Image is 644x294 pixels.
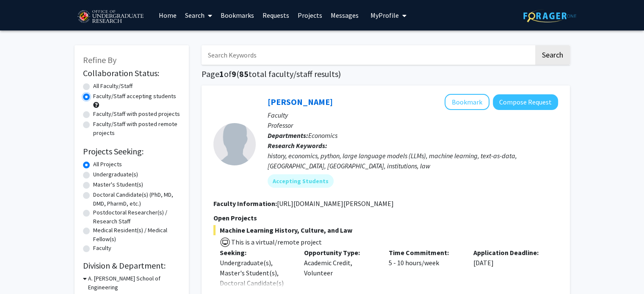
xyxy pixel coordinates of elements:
[93,208,180,226] label: Postdoctoral Researcher(s) / Research Staff
[88,274,180,292] h3: A. [PERSON_NAME] School of Engineering
[213,213,558,223] p: Open Projects
[83,261,180,271] h2: Division & Department:
[93,226,180,244] label: Medical Resident(s) / Medical Fellow(s)
[493,94,558,110] button: Compose Request to Peter Murrell
[93,160,122,169] label: All Projects
[6,256,36,288] iframe: Chat
[268,174,334,188] mat-chip: Accepting Students
[216,0,258,30] a: Bookmarks
[93,180,143,189] label: Master's Student(s)
[268,151,558,171] div: history, economics, python, large language models (LLMs), machine learning, text-as-data, [GEOGRA...
[232,69,236,79] span: 9
[83,68,180,78] h2: Collaboration Status:
[389,247,461,258] p: Time Commitment:
[219,69,224,79] span: 1
[75,6,146,27] img: University of Maryland Logo
[523,9,576,22] img: ForagerOne Logo
[258,0,293,30] a: Requests
[213,199,277,208] b: Faculty Information:
[308,131,337,140] span: Economics
[268,120,558,130] p: Professor
[268,131,308,140] b: Departments:
[93,82,133,91] label: All Faculty/Staff
[220,247,292,258] p: Seeking:
[93,170,138,179] label: Undergraduate(s)
[268,141,327,150] b: Research Keywords:
[213,225,558,235] span: Machine Learning History, Culture, and Law
[93,92,176,101] label: Faculty/Staff accepting students
[181,0,216,30] a: Search
[93,190,180,208] label: Doctoral Candidate(s) (PhD, MD, DMD, PharmD, etc.)
[93,110,180,118] label: Faculty/Staff with posted projects
[304,247,376,258] p: Opportunity Type:
[268,96,333,107] a: [PERSON_NAME]
[202,45,534,65] input: Search Keywords
[370,11,399,19] span: My Profile
[326,0,363,30] a: Messages
[93,120,180,137] label: Faculty/Staff with posted remote projects
[268,110,558,120] p: Faculty
[202,69,570,79] h1: Page of ( total faculty/staff results)
[230,238,322,246] span: This is a virtual/remote project
[155,0,181,30] a: Home
[535,45,570,65] button: Search
[445,94,489,110] button: Add Peter Murrell to Bookmarks
[277,199,394,208] fg-read-more: [URL][DOMAIN_NAME][PERSON_NAME]
[293,0,326,30] a: Projects
[83,55,116,65] span: Refine By
[239,69,249,79] span: 85
[93,244,111,253] label: Faculty
[473,247,545,258] p: Application Deadline:
[83,146,180,157] h2: Projects Seeking:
